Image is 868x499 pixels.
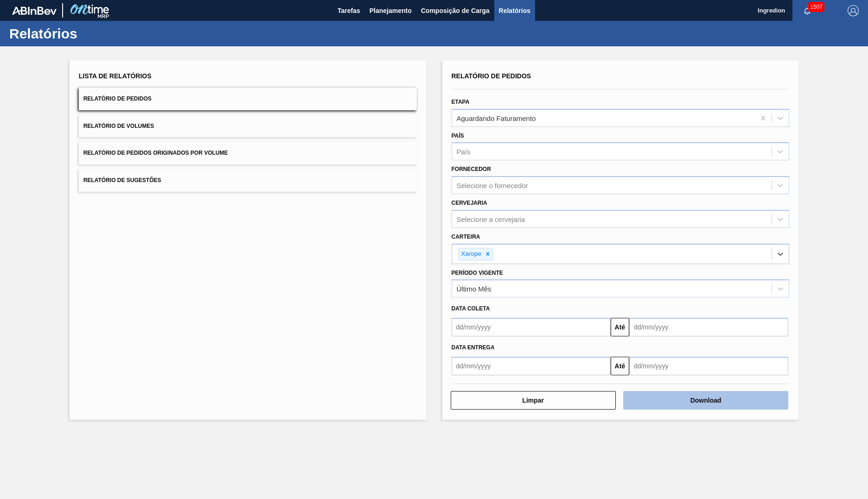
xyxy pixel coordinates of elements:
[452,72,531,80] span: Relatório de Pedidos
[452,270,503,276] label: Período Vigente
[457,114,536,122] div: Aguardando Faturamento
[12,6,57,15] img: TNhmsLtSVTkK8tSr43FrP2fwEKptu5GPRR3wAAAABJRU5ErkJggg==
[629,357,788,375] input: dd/mm/yyyy
[452,166,491,172] label: Fornecedor
[452,344,495,351] span: Data entrega
[792,4,822,17] button: Notificações
[459,248,483,260] div: Xarope
[79,115,417,138] button: Relatório de Volumes
[83,95,152,102] span: Relatório de Pedidos
[421,5,490,16] span: Composição de Carga
[848,5,859,16] img: Logout
[79,88,417,110] button: Relatório de Pedidos
[457,215,525,223] div: Selecione a cervejaria
[452,234,480,240] label: Carteira
[79,142,417,164] button: Relatório de Pedidos Originados por Volume
[629,318,788,336] input: dd/mm/yyyy
[79,72,152,80] span: Lista de Relatórios
[452,318,611,336] input: dd/mm/yyyy
[457,285,491,293] div: Último Mês
[338,5,360,16] span: Tarefas
[83,123,154,129] span: Relatório de Volumes
[83,150,228,156] span: Relatório de Pedidos Originados por Volume
[451,391,616,410] button: Limpar
[452,200,487,206] label: Cervejaria
[611,357,629,375] button: Até
[370,5,412,16] span: Planejamento
[79,169,417,192] button: Relatório de Sugestões
[623,391,788,410] button: Download
[452,133,464,139] label: País
[457,148,471,156] div: País
[611,318,629,336] button: Até
[808,2,824,12] span: 1507
[452,357,611,375] input: dd/mm/yyyy
[452,99,470,105] label: Etapa
[452,305,490,312] span: Data coleta
[499,5,530,16] span: Relatórios
[83,177,161,183] span: Relatório de Sugestões
[9,28,174,39] h1: Relatórios
[457,182,528,189] div: Selecione o fornecedor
